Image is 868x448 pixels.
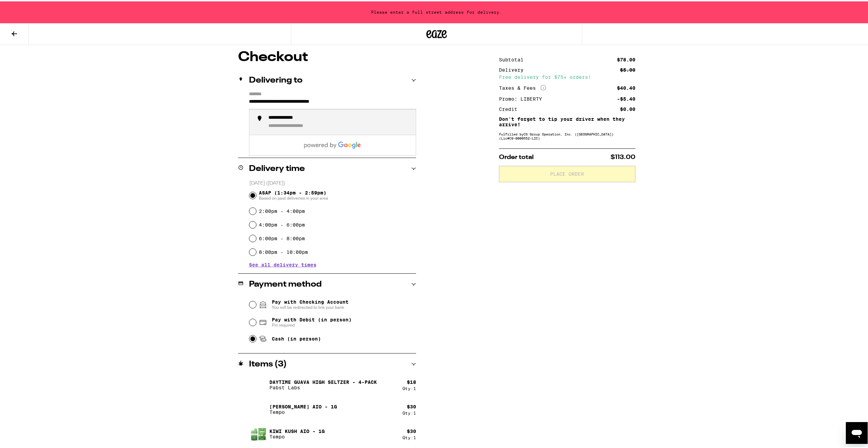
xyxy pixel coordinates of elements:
p: Tempo [269,408,337,414]
span: You will be redirected to link your bank [272,303,349,309]
div: Qty: 1 [402,409,416,414]
div: $ 18 [407,378,416,384]
div: $ 30 [407,427,416,433]
div: Subtotal [499,56,528,61]
img: Daytime Guava High Seltzer - 4-pack [249,374,268,393]
div: Taxes & Fees [499,84,546,90]
label: 8:00pm - 10:00pm [259,248,308,254]
div: $5.00 [620,66,635,71]
h2: Delivery time [249,163,305,172]
div: -$5.40 [617,95,635,100]
p: [DATE] ([DATE]) [249,179,416,185]
div: Delivery [499,66,528,71]
img: Yuzu Haze AIO - 1g [249,399,268,418]
h2: Payment method [249,279,322,287]
p: Daytime Guava High Seltzer - 4-pack [269,378,377,384]
span: Order total [499,153,534,159]
label: 4:00pm - 6:00pm [259,221,305,226]
h2: Items ( 3 ) [249,359,287,367]
p: Pabst Labs [269,384,377,389]
h1: Checkout [238,49,416,63]
span: $113.00 [610,153,635,159]
span: Pin required [272,321,352,327]
span: ASAP (1:34pm - 2:59pm) [259,189,328,200]
p: [PERSON_NAME] AIO - 1g [269,403,337,408]
h2: Delivering to [249,75,303,83]
div: Credit [499,105,522,110]
span: Cash (in person) [272,335,321,340]
p: Don't forget to tip your driver when they arrive! [499,115,635,126]
label: 2:00pm - 4:00pm [259,207,305,213]
iframe: Button to launch messaging window, conversation in progress [846,421,868,443]
div: Free delivery for $75+ orders! [499,73,635,78]
button: See all delivery times [249,261,317,266]
button: Place Order [499,164,635,181]
p: Kiwi Kush AIO - 1g [269,427,325,433]
p: Tempo [269,433,325,438]
div: $ 30 [407,403,416,408]
div: $0.00 [620,105,635,110]
label: 6:00pm - 8:00pm [259,234,305,240]
span: Place Order [550,170,584,175]
div: Qty: 1 [402,434,416,438]
div: $78.00 [617,56,635,61]
div: $40.40 [617,84,635,89]
img: Kiwi Kush AIO - 1g [249,423,268,442]
div: Fulfilled by CS Group Operation, Inc. ([GEOGRAPHIC_DATA]) (Lic# C9-0000552-LIC ) [499,131,635,139]
div: Promo: LIBERTY [499,95,547,100]
span: Pay with Checking Account [272,298,349,309]
span: Based on past deliveries in your area [259,194,328,200]
span: Pay with Debit (in person) [272,316,352,321]
div: Qty: 1 [402,385,416,389]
